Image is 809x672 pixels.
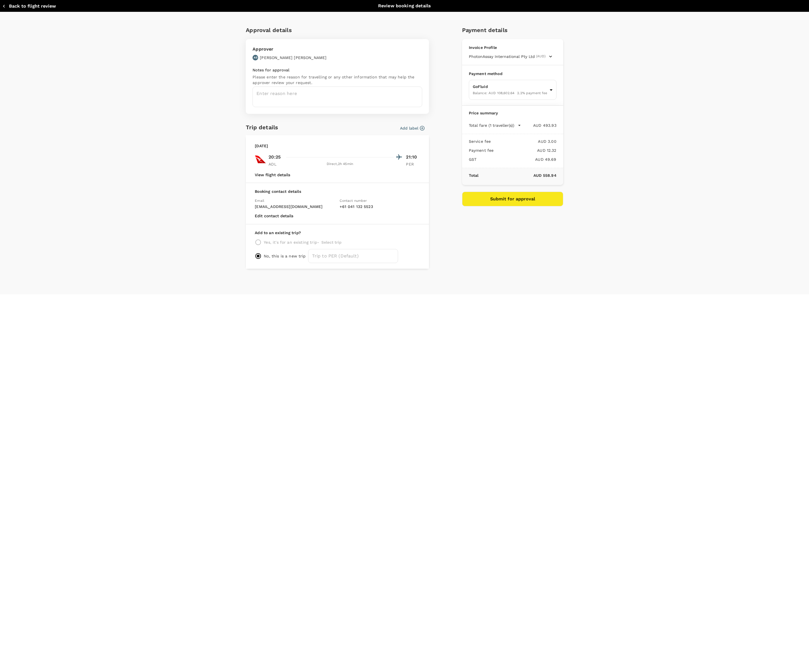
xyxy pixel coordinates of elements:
[469,80,556,100] div: GoFluidBalance: AUD 108,602.642.2% payment fee
[378,3,431,9] p: Review booking details
[254,56,257,60] p: AS
[469,54,552,59] button: PhotonAssay International Pty Ltd(AUD)
[2,3,56,9] button: Back to flight review
[517,91,547,95] span: 2.2 % payment fee
[473,84,547,89] p: GoFluid
[406,154,420,160] p: 21:10
[255,230,420,236] p: Add to an existing trip?
[476,157,556,162] p: AUD 49.69
[406,161,420,167] p: PER
[469,148,494,153] p: Payment fee
[246,123,278,132] h6: Trip details
[253,46,326,53] p: Approver
[269,154,281,160] p: 20:25
[400,125,424,131] button: Add label
[469,173,479,178] p: Total
[521,123,556,128] p: AUD 493.93
[255,189,420,194] p: Booking contact details
[340,204,420,209] p: + 61 041 132 5523
[340,199,367,203] span: Contact number
[269,161,283,167] p: ADL
[469,54,535,59] span: PhotonAssay International Pty Ltd
[264,253,306,259] p: No, this is a new trip
[255,143,268,149] p: [DATE]
[462,26,563,35] h6: Payment details
[469,123,514,128] p: Total fare (1 traveller(s))
[491,139,556,144] p: AUD 3.00
[469,110,556,116] p: Price summary
[260,55,326,60] p: [PERSON_NAME] [PERSON_NAME]
[255,214,293,218] button: Edit contact details
[264,239,319,245] p: Yes, it's for an existing trip -
[469,123,521,128] button: Total fare (1 traveller(s))
[255,199,264,203] span: Email
[478,173,556,178] p: AUD 558.94
[308,249,398,263] input: Trip to PER (Default)
[469,139,491,144] p: Service fee
[473,91,514,95] span: Balance : AUD 108,602.64
[536,54,546,59] span: (AUD)
[253,74,422,85] p: Please enter the reason for travelling or any other information that may help the approver review...
[255,204,335,209] p: [EMAIL_ADDRESS][DOMAIN_NAME]
[462,192,563,206] button: Submit for approval
[469,157,476,162] p: GST
[246,26,429,35] h6: Approval details
[286,161,394,167] div: Direct , 2h 45min
[255,173,290,177] button: View flight details
[253,67,422,73] p: Notes for approval
[494,148,556,153] p: AUD 12.32
[255,154,266,165] img: QF
[469,45,556,50] p: Invoice Profile
[469,71,556,76] p: Payment method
